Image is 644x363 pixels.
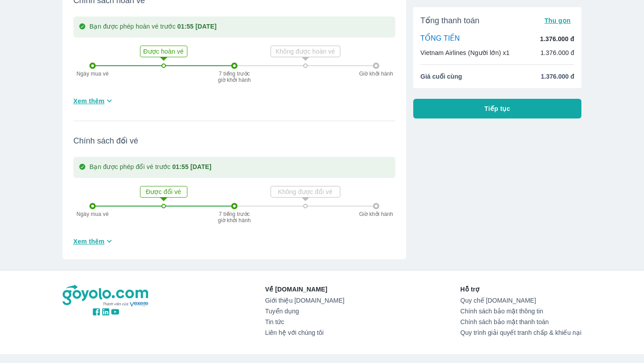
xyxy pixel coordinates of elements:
a: Tuyển dụng [265,308,344,315]
p: Không được đổi vé [272,187,339,196]
p: Giờ khởi hành [356,211,396,217]
span: 1.376.000 đ [541,72,574,81]
span: Giá cuối cùng [420,72,462,81]
p: Được hoàn vé [141,47,186,56]
p: Bạn được phép đổi vé trước [89,162,212,173]
strong: 01:55 [DATE] [178,23,217,30]
span: Thu gọn [544,17,571,24]
p: TỔNG TIỀN [420,34,460,44]
button: Xem thêm [70,93,118,108]
p: Ngày mua vé [72,71,113,77]
p: Vietnam Airlines (Người lớn) x1 [420,48,509,57]
button: Xem thêm [70,234,118,249]
p: 1.376.000 đ [540,34,574,43]
button: Thu gọn [541,14,574,27]
span: Chính sách đổi vé [73,135,395,146]
a: Quy chế [DOMAIN_NAME] [460,297,581,304]
p: Hỗ trợ [460,285,581,294]
p: Được đổi vé [141,187,186,196]
img: logo [63,285,149,307]
a: Chính sách bảo mật thông tin [460,308,581,315]
a: Quy trình giải quyết tranh chấp & khiếu nại [460,329,581,336]
p: Không được hoàn vé [272,47,339,56]
a: Giới thiệu [DOMAIN_NAME] [265,297,344,304]
p: 1.376.000 đ [540,48,574,57]
strong: 01:55 [DATE] [172,163,212,170]
a: Liên hệ với chúng tôi [265,329,344,336]
p: Ngày mua vé [72,211,113,217]
a: Chính sách bảo mật thanh toán [460,318,581,325]
p: Về [DOMAIN_NAME] [265,285,344,294]
button: Tiếp tục [413,99,581,118]
p: Bạn được phép hoàn vé trước [89,22,216,32]
span: Xem thêm [73,237,105,246]
span: Xem thêm [73,97,105,106]
p: 7 tiếng trước giờ khởi hành [216,211,252,224]
p: 7 tiếng trước giờ khởi hành [216,71,252,83]
span: Tiếp tục [484,104,510,113]
p: Giờ khởi hành [356,71,396,77]
a: Tin tức [265,318,344,325]
span: Tổng thanh toán [420,15,479,26]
